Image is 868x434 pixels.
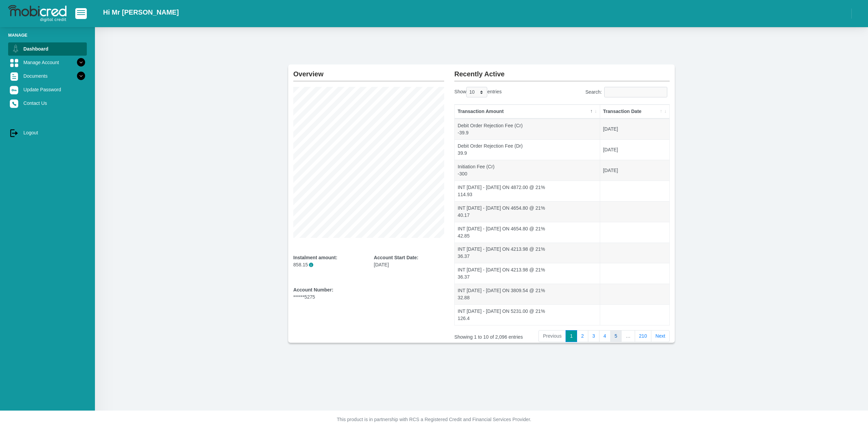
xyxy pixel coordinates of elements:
[604,87,667,97] input: Search:
[293,255,337,260] b: Instalment amount:
[600,119,669,139] td: [DATE]
[610,330,622,342] a: 5
[600,160,669,181] td: [DATE]
[8,70,87,82] a: Documents
[455,263,600,284] td: INT [DATE] - [DATE] ON 4213.98 @ 21% 36.37
[454,64,670,78] h2: Recently Active
[599,330,611,342] a: 4
[455,304,600,325] td: INT [DATE] - [DATE] ON 5231.00 @ 21% 126.4
[600,139,669,160] td: [DATE]
[455,160,600,181] td: Initiation Fee (Cr) -300
[309,263,313,267] span: i
[8,97,87,110] a: Contact Us
[455,201,600,222] td: INT [DATE] - [DATE] ON 4654.80 @ 21% 40.17
[635,330,652,342] a: 210
[8,32,87,38] li: Manage
[455,139,600,160] td: Debit Order Rejection Fee (Dr) 39.9
[566,330,577,342] a: 1
[293,64,444,78] h2: Overview
[374,255,418,260] b: Account Start Date:
[455,181,600,201] td: INT [DATE] - [DATE] ON 4872.00 @ 21% 114.93
[466,87,487,97] select: Showentries
[651,330,670,342] a: Next
[374,254,445,268] div: [DATE]
[8,42,87,55] a: Dashboard
[455,284,600,304] td: INT [DATE] - [DATE] ON 3809.54 @ 21% 32.88
[8,56,87,69] a: Manage Account
[455,119,600,139] td: Debit Order Rejection Fee (Cr) -39.9
[293,261,364,268] p: 858.15
[454,87,501,97] label: Show entries
[103,8,179,16] h2: Hi Mr [PERSON_NAME]
[588,330,599,342] a: 3
[455,105,600,119] th: Transaction Amount: activate to sort column descending
[454,329,538,341] div: Showing 1 to 10 of 2,096 entries
[455,243,600,263] td: INT [DATE] - [DATE] ON 4213.98 @ 21% 36.37
[585,87,670,97] label: Search:
[577,330,588,342] a: 2
[293,287,333,293] b: Account Number:
[8,83,87,96] a: Update Password
[246,416,622,423] p: This product is in partnership with RCS a Registered Credit and Financial Services Provider.
[8,5,66,22] img: logo-mobicred.svg
[600,105,669,119] th: Transaction Date: activate to sort column ascending
[8,126,87,139] a: Logout
[455,222,600,243] td: INT [DATE] - [DATE] ON 4654.80 @ 21% 42.85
